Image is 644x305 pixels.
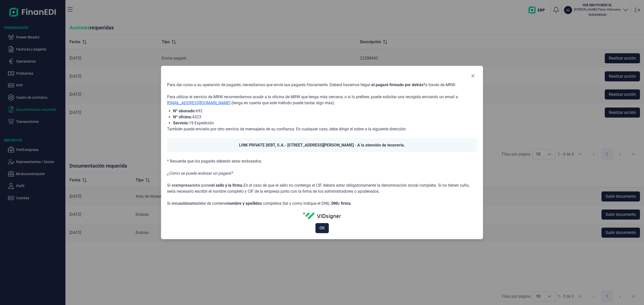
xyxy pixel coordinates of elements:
[341,201,351,206] span: firma
[331,201,338,206] span: DNI
[211,183,244,188] span: el sello y la firma.
[167,100,230,105] a: [EMAIL_ADDRESS][DOMAIN_NAME]
[167,200,477,207] p: Si eres debe de contener completos (tal y como indique el DNI), y .
[173,120,477,126] li: 19 Expedición
[469,72,477,80] button: Close
[167,94,477,106] p: Para utilizar el servicio de MRW recomendamos acudir a la oficina de MRW que tenga más cercana, o...
[303,213,341,219] img: vidSignerLogo
[173,114,477,120] li: 4323
[173,115,192,119] span: Nº oficina:
[179,201,197,206] span: autónomo
[167,182,477,194] p: Si es debe poner En el caso de que el sello no contenga el CIF, deberá estar obligatoriamente la ...
[167,170,477,176] p: ¿Cómo se puede endosar un pagaré?
[167,126,477,132] p: También puede enviarlo por otro servicio de mensajería de su confianza. En cualquier caso, debe d...
[239,143,285,147] span: LINK PRIVATE DEBT, S.A.
[176,183,192,188] span: empresa
[167,82,477,88] p: Para dar curso a su operación de pagarés, necesitamos que envíe sus pagarés físicamente. Deberá h...
[173,109,196,113] span: Nº abonado:
[315,223,329,233] button: OK
[173,108,477,114] li: 692
[371,82,425,87] span: el pagaré firmado por detrás*
[167,138,477,152] div: - [STREET_ADDRESS][PERSON_NAME] - A la atención de tesorería.
[167,158,477,164] p: * Recuerde que los pagarés deberán estar endosados.
[173,121,189,125] span: Servicio:
[319,225,325,231] span: OK
[227,201,262,206] span: nombre y apellidos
